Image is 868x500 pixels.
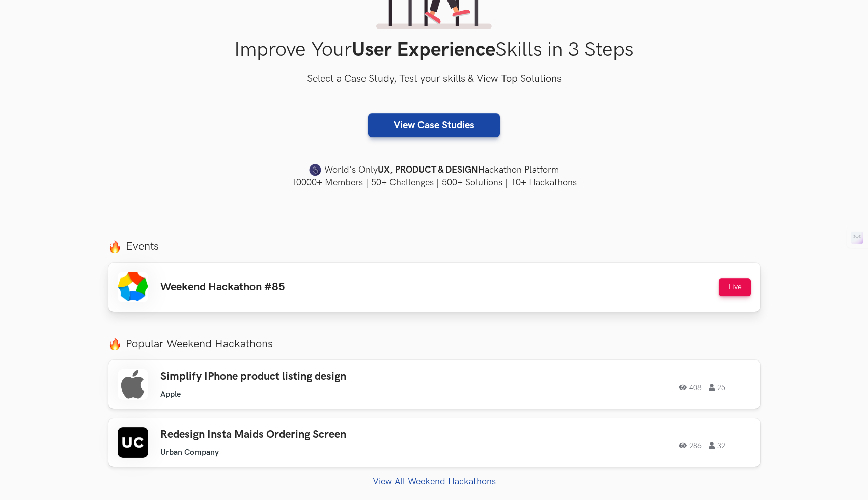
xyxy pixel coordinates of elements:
img: uxhack-favicon-image.png [309,163,321,177]
a: Redesign Insta Maids Ordering Screen Urban Company 286 32 [108,418,760,467]
img: fire.png [108,338,121,350]
img: fire.png [108,240,121,253]
span: 32 [709,442,725,449]
span: 286 [679,442,702,449]
a: View Case Studies [368,113,500,137]
a: Weekend Hackathon #85 Live [108,263,760,312]
h3: Select a Case Study, Test your skills & View Top Solutions [108,71,760,88]
li: Apple [160,390,181,399]
strong: UX, PRODUCT & DESIGN [378,163,478,177]
button: Live [719,278,751,296]
span: 408 [679,384,702,391]
a: View All Weekend Hackathons [108,476,760,487]
h3: Weekend Hackathon #85 [160,281,285,294]
span: 25 [709,384,725,391]
label: Events [108,240,760,254]
h4: 10000+ Members | 50+ Challenges | 500+ Solutions | 10+ Hackathons [108,176,760,189]
h4: World's Only Hackathon Platform [108,163,760,177]
li: Urban Company [160,448,219,457]
a: Simplify IPhone product listing design Apple 408 25 [108,360,760,409]
h3: Redesign Insta Maids Ordering Screen [160,428,450,441]
h3: Simplify IPhone product listing design [160,370,450,383]
label: Popular Weekend Hackathons [108,337,760,351]
strong: User Experience [352,38,495,62]
h1: Improve Your Skills in 3 Steps [108,38,760,62]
